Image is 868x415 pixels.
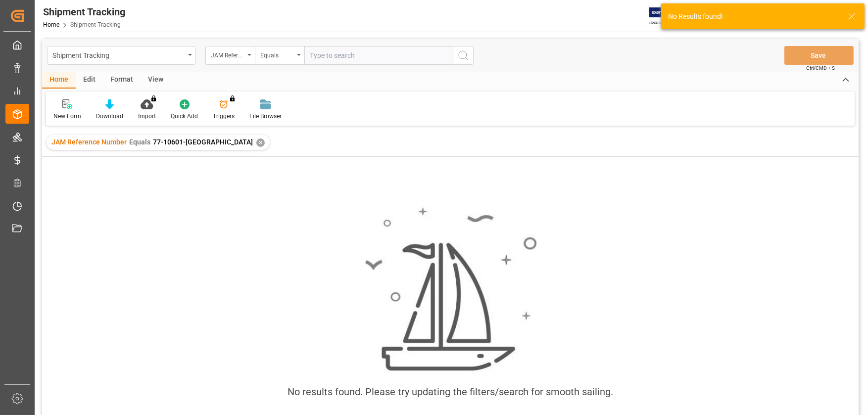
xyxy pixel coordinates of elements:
[205,46,255,65] button: open menu
[52,48,185,61] div: Shipment Tracking
[42,72,76,89] div: Home
[76,72,103,89] div: Edit
[51,138,127,146] span: JAM Reference Number
[153,138,253,146] span: 77-10601-[GEOGRAPHIC_DATA]
[260,48,294,60] div: Equals
[255,46,304,65] button: open menu
[806,64,835,72] span: Ctrl/CMD + S
[53,112,81,121] div: New Form
[96,112,123,121] div: Download
[256,138,265,147] div: ✕
[47,46,195,65] button: open menu
[304,46,453,65] input: Type to search
[364,206,537,372] img: smooth_sailing.jpeg
[171,112,198,121] div: Quick Add
[129,138,150,146] span: Equals
[43,21,59,28] a: Home
[649,7,683,25] img: Exertis%20JAM%20-%20Email%20Logo.jpg_1722504956.jpg
[784,46,854,65] button: Save
[668,11,838,22] div: No Results found!
[103,72,141,89] div: Format
[249,112,282,121] div: File Browser
[453,46,474,65] button: search button
[211,48,244,60] div: JAM Reference Number
[288,384,613,399] div: No results found. Please try updating the filters/search for smooth sailing.
[43,4,125,19] div: Shipment Tracking
[141,72,171,89] div: View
